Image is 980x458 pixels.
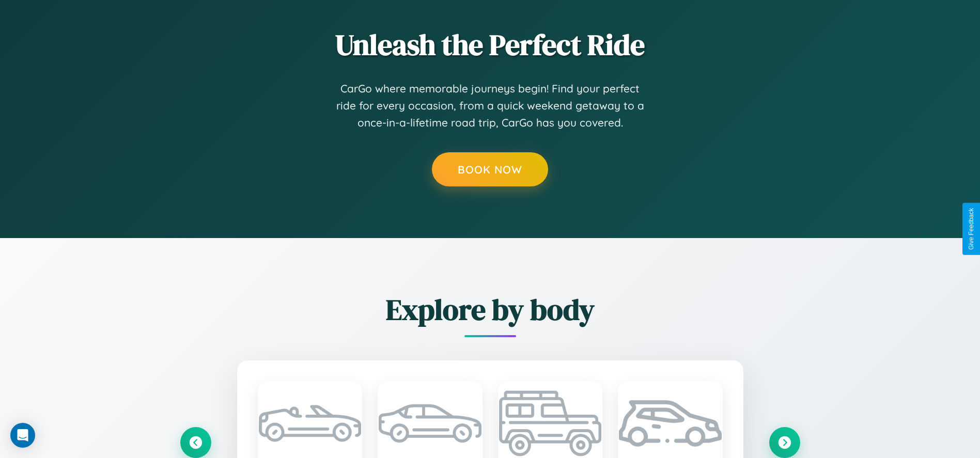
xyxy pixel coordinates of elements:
div: Open Intercom Messenger [10,423,35,448]
div: Give Feedback [968,208,975,250]
h2: Unleash the Perfect Ride [180,25,800,65]
h2: Explore by body [180,290,800,329]
button: Book Now [432,152,548,186]
p: CarGo where memorable journeys begin! Find your perfect ride for every occasion, from a quick wee... [335,80,645,132]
